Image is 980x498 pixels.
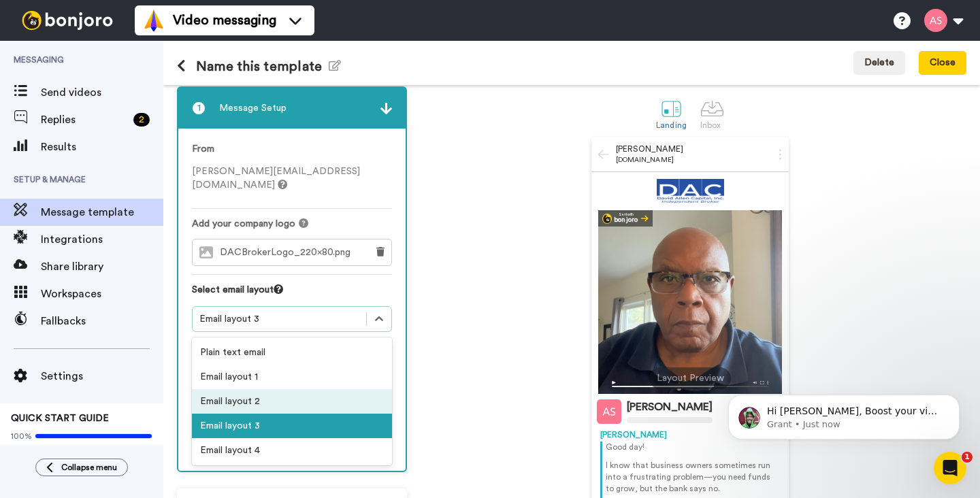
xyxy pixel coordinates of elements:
[598,374,782,395] img: player-controls-full.svg
[192,217,295,231] span: Add your company logo
[649,90,693,137] a: Landing
[192,101,206,115] span: 1
[616,144,683,155] span: [PERSON_NAME]
[219,101,287,115] span: Message Setup
[61,462,117,473] span: Collapse menu
[41,368,163,384] span: Settings
[41,139,163,155] span: Results
[380,103,392,114] img: arrow.svg
[192,438,392,463] div: Email layout 4
[700,120,724,130] div: Inbox
[41,231,163,248] span: Integrations
[853,51,905,76] button: Delete
[192,414,392,438] div: Email layout 3
[41,286,163,302] span: Workspaces
[11,431,32,442] span: 100%
[616,155,683,165] span: [DOMAIN_NAME]
[41,112,128,128] span: Replies
[600,429,780,441] div: [PERSON_NAME]
[133,113,150,127] div: 2
[192,389,392,414] div: Email layout 2
[11,414,109,423] span: QUICK START GUIDE
[192,142,214,156] label: From
[192,365,392,389] div: Email layout 1
[614,214,638,217] div: Sent with
[934,452,966,484] iframe: Intercom live chat
[143,10,165,31] img: vm-color.svg
[656,120,687,130] div: Landing
[606,442,780,453] p: Good day!
[199,312,359,326] div: Email layout 3
[192,340,392,365] div: Plain text email
[693,90,731,137] a: Inbox
[606,460,780,495] p: I know that business owners sometimes run into a frustrating problem—you need funds to grow, but ...
[192,283,392,306] div: Select email layout
[962,452,973,463] span: 1
[602,214,612,223] img: Bonjoro Logo
[657,179,724,203] img: 84c85c1d-9d11-4228-bcd8-3cd254690dff
[597,399,621,424] img: Profile Image
[177,59,341,74] h1: Name this template
[614,217,638,224] div: bonjoro
[649,367,731,389] div: Layout Preview
[919,51,966,76] button: Close
[41,204,163,220] span: Message template
[35,459,128,476] button: Collapse menu
[173,11,276,30] span: Video messaging
[16,11,118,30] img: bj-logo-header-white.svg
[220,247,357,259] span: DACBrokerLogo_220x80.png
[41,259,163,275] span: Share library
[708,366,980,461] iframe: Intercom notifications message
[192,167,360,190] span: [PERSON_NAME][EMAIL_ADDRESS][DOMAIN_NAME]
[41,84,163,101] span: Send videos
[627,401,713,414] div: [PERSON_NAME]
[41,313,163,329] span: Fallbacks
